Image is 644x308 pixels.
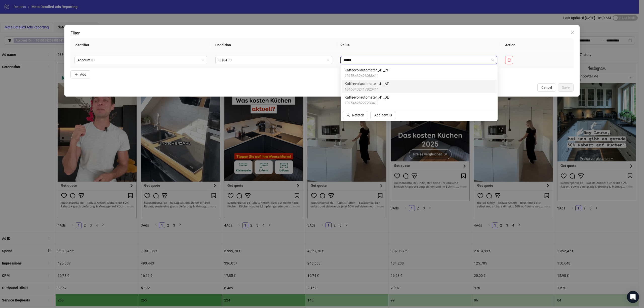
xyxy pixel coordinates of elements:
[501,38,574,52] th: Action
[343,111,368,119] button: Refetch
[345,81,389,86] span: Kaffeevollautomaten_41_AT
[537,83,556,92] button: Cancel
[569,28,577,36] button: Close
[74,73,78,76] span: plus
[507,58,511,62] span: delete
[336,38,501,52] th: Value
[370,111,396,119] button: Add new ID
[571,30,575,34] span: close
[218,56,329,64] span: EQUALS
[352,113,364,117] span: Refetch
[342,66,497,80] div: Kaffeevollautomaten_41_CH
[70,30,574,36] div: Filter
[345,86,389,92] span: 10153432417823411
[541,85,552,90] span: Cancel
[345,100,389,106] span: 10154628227233411
[627,291,639,303] div: Open Intercom Messenger
[345,95,389,100] span: Kaffeevollautomaten_41_DE
[342,93,497,107] div: Kaffeevollautomaten_41_DE
[80,72,86,76] span: Add
[342,80,497,93] div: Kaffeevollautomaten_41_AT
[77,56,204,64] span: Account ID
[345,73,389,78] span: 10153432423088411
[347,113,350,117] span: search
[558,83,574,92] button: Save
[70,70,90,78] button: Add
[374,113,392,117] span: Add new ID
[345,67,389,73] span: Kaffeevollautomaten_41_CH
[70,38,211,52] th: Identifier
[211,38,336,52] th: Condition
